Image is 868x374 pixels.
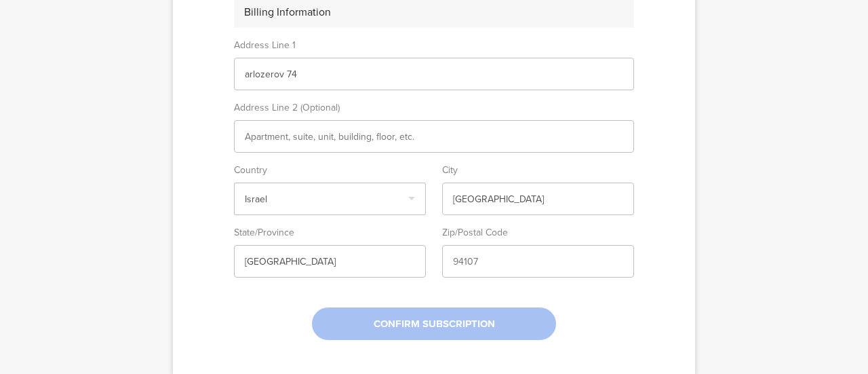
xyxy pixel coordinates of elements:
input: CA [245,255,415,269]
sg-form-field-title: State/Province [234,215,426,245]
input: Street address, P.O. box, company name, c/o [245,67,623,81]
input: Apartment, suite, unit, building, floor, etc. [245,130,623,144]
span: Israel [245,192,267,206]
sg-form-field-title: Country [234,153,426,183]
sg-form-field-title: City [442,153,634,183]
input: San Francisco [453,192,623,206]
sg-form-field-title: Address Line 1 [234,28,634,58]
sg-form-field-title: Zip/Postal Code [442,215,634,245]
sg-form-field-title: Address Line 2 (Optional) [234,90,634,120]
input: 94107 [453,255,623,269]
